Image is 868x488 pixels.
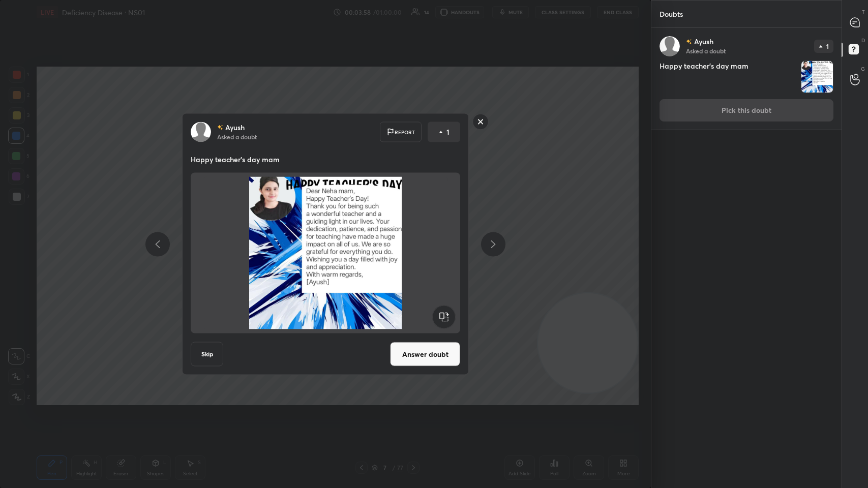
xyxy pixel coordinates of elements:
p: 1 [827,43,829,49]
p: Happy teacher's day mam [191,155,460,165]
p: T [862,8,865,16]
p: D [861,37,865,44]
img: 1757070689RG5RL4.JPEG [203,177,448,329]
button: Answer doubt [390,342,460,367]
img: default.png [191,122,211,142]
div: grid [651,28,842,488]
img: no-rating-badge.077c3623.svg [686,39,692,45]
img: 1757070689RG5RL4.JPEG [801,61,833,93]
h4: Happy teacher's day mam [660,60,797,93]
p: Ayush [694,38,713,46]
p: 1 [446,127,450,137]
img: no-rating-badge.077c3623.svg [217,125,223,130]
div: Report [380,122,422,142]
img: default.png [660,36,680,56]
p: G [861,65,865,73]
p: Asked a doubt [217,133,257,141]
button: Skip [191,342,223,367]
p: Ayush [225,124,245,132]
p: Asked a doubt [686,47,726,55]
p: Doubts [651,1,691,27]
